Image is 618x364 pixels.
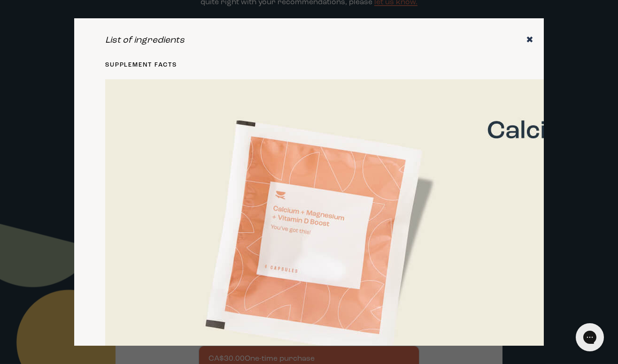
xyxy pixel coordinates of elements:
iframe: Gorgias live chat messenger [571,320,609,355]
i: ✖ [526,36,533,45]
button: ✖ [526,34,533,47]
em: List of ingredients [105,34,185,47]
h5: supplement facts [105,61,513,69]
